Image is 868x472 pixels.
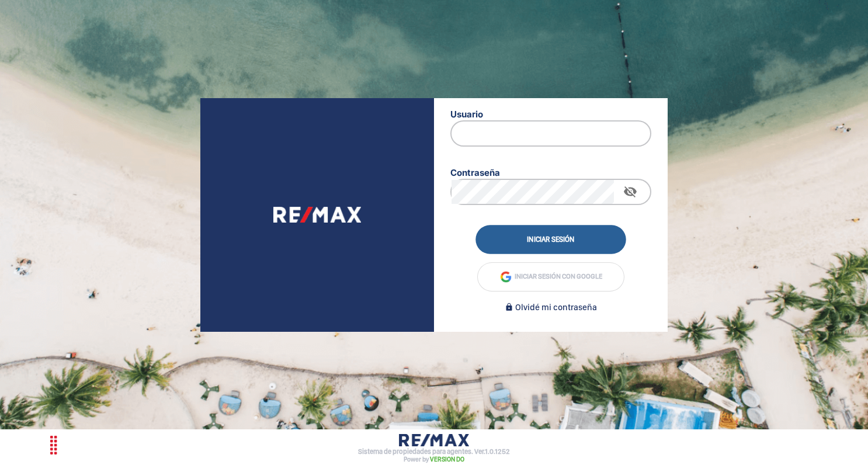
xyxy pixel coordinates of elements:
span: Power by [404,457,464,463]
span: Usuario [450,109,483,120]
a: VERSION DO [430,456,464,463]
a: Olvidé mi contraseña [505,300,597,314]
span: Sistema de propiedades para agentes. Ver. 1.0.1252 [358,449,510,454]
img: hebD5cl5FJWiAAAAABJRU5ErkJggg== [273,207,361,223]
span: Contraseña [450,167,500,178]
button: toggle password visibility [619,180,642,203]
button: Iniciar sesión [475,225,626,254]
div: Drag [44,428,63,463]
a: Iniciar sesión con Google [478,263,624,291]
img: google-icon [500,271,512,283]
